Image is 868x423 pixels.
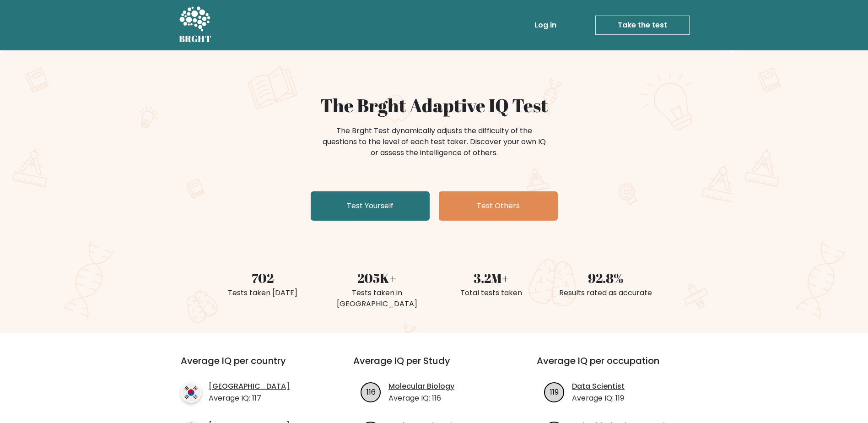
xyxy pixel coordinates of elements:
[439,191,558,221] a: Test Others
[181,355,320,377] h3: Average IQ per country
[388,381,454,392] a: Molecular Biology
[181,382,201,403] img: country
[440,268,543,287] div: 3.2M+
[550,386,559,397] text: 119
[209,393,290,404] p: Average IQ: 117
[531,16,560,34] a: Log in
[320,125,549,158] div: The Brght Test dynamically adjusts the difficulty of the questions to the level of each test take...
[211,268,314,287] div: 702
[179,4,212,47] a: BRGHT
[595,16,690,35] a: Take the test
[537,355,698,377] h3: Average IQ per occupation
[325,268,429,287] div: 205K+
[572,381,625,392] a: Data Scientist
[367,386,376,397] text: 116
[554,268,658,287] div: 92.8%
[440,287,543,298] div: Total tests taken
[211,94,658,116] h1: The Brght Adaptive IQ Test
[325,287,429,309] div: Tests taken in [GEOGRAPHIC_DATA]
[572,393,625,404] p: Average IQ: 119
[179,33,212,44] h5: BRGHT
[388,393,454,404] p: Average IQ: 116
[311,191,430,221] a: Test Yourself
[211,287,314,298] div: Tests taken [DATE]
[353,355,515,377] h3: Average IQ per Study
[209,381,290,392] a: [GEOGRAPHIC_DATA]
[554,287,658,298] div: Results rated as accurate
